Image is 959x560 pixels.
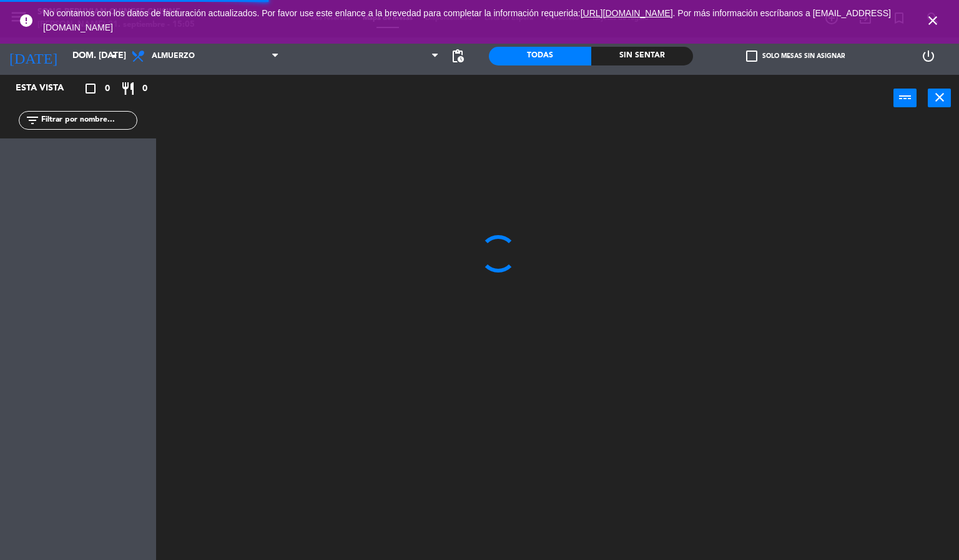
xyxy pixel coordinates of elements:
[43,8,891,32] span: No contamos con los datos de facturación actualizados. Por favor use este enlance a la brevedad p...
[928,89,951,107] button: close
[591,47,694,65] div: Sin sentar
[450,49,465,64] span: pending_actions
[142,82,147,96] span: 0
[107,49,122,64] i: arrow_drop_down
[19,13,34,28] i: error
[83,81,98,96] i: crop_square
[6,81,90,96] div: Esta vista
[105,82,110,96] span: 0
[43,8,891,32] a: . Por más información escríbanos a [EMAIL_ADDRESS][DOMAIN_NAME]
[40,113,137,127] input: Filtrar por nombre...
[921,49,936,64] i: power_settings_new
[898,90,913,105] i: power_input
[25,113,40,128] i: filter_list
[925,13,940,28] i: close
[893,89,917,107] button: power_input
[746,51,845,62] label: Solo mesas sin asignar
[932,90,947,105] i: close
[581,8,673,18] a: [URL][DOMAIN_NAME]
[746,51,757,62] span: check_box_outline_blank
[120,81,135,96] i: restaurant
[152,52,195,60] span: Almuerzo
[489,47,591,65] div: Todas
